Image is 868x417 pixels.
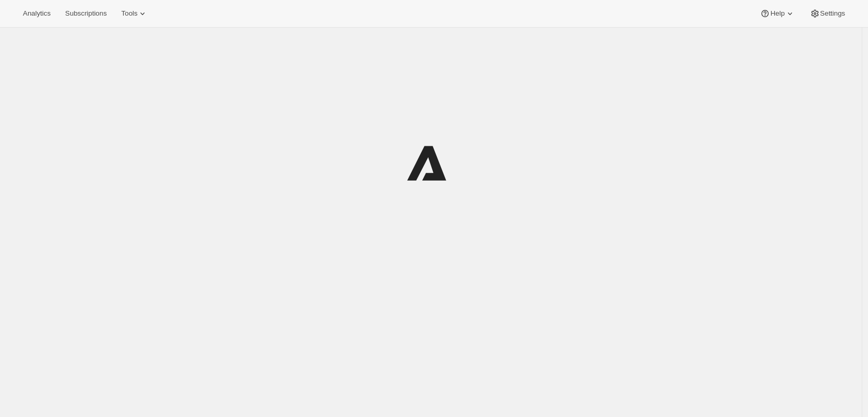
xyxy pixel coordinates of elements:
[770,9,784,18] span: Help
[17,6,57,21] button: Analytics
[115,6,154,21] button: Tools
[23,9,50,18] span: Analytics
[754,6,801,21] button: Help
[820,9,845,18] span: Settings
[121,9,137,18] span: Tools
[804,6,851,21] button: Settings
[65,9,107,18] span: Subscriptions
[59,6,113,21] button: Subscriptions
